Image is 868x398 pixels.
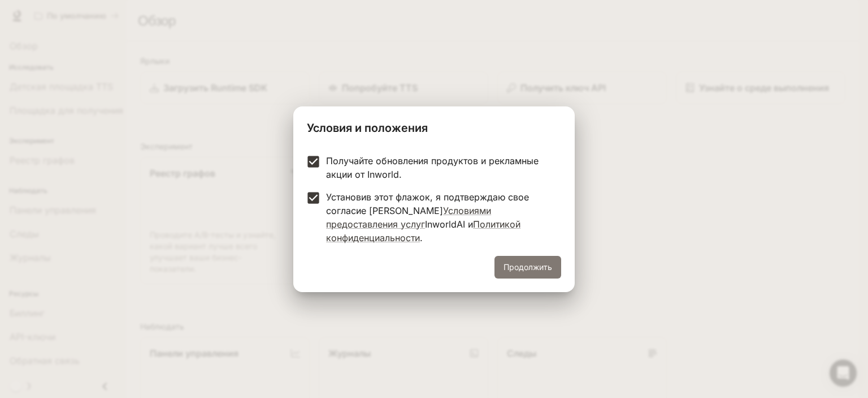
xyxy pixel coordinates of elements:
font: . [420,232,423,243]
font: Условия и положения [307,121,428,135]
font: Установив этот флажок, я подтверждаю свое согласие [PERSON_NAME] [326,191,529,216]
a: Политикой конфиденциальности [326,219,520,243]
font: Продолжить [504,262,552,272]
font: InworldAI и [425,219,473,230]
a: Условиями предоставления услуг [326,205,491,230]
button: Продолжить [494,256,561,279]
font: Получайте обновления продуктов и рекламные акции от Inworld. [326,155,539,180]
